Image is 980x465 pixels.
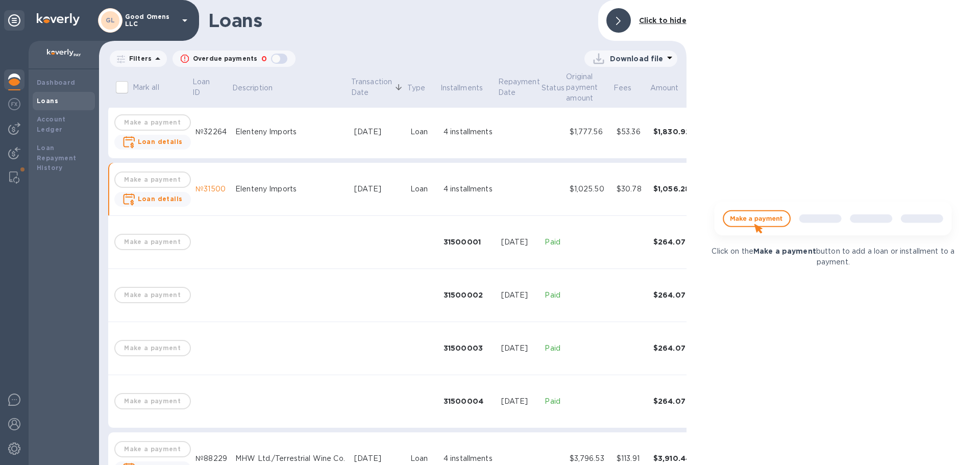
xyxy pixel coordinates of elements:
img: Foreign exchange [8,98,20,110]
div: [DATE] [501,396,537,407]
div: [DATE] [501,343,537,354]
div: $1,830.92 [653,127,696,137]
div: $3,910.44 [653,453,696,463]
div: 31500002 [444,290,493,300]
div: [DATE] [354,184,402,194]
b: Click to hide [639,16,687,25]
div: $264.07 [653,343,696,353]
span: Fees [614,83,645,93]
p: Original payment amount [566,71,598,104]
span: Description [232,83,286,93]
b: Loan details [138,138,183,145]
p: Good Omens LLC [125,13,176,28]
b: Make a payment [753,247,816,255]
p: Status [542,83,565,93]
p: Paid [545,237,561,248]
div: Elenteny Imports [235,127,346,137]
div: №88229 [195,453,227,464]
b: GL [106,16,115,24]
p: Overdue payments [193,54,257,63]
span: Amount [650,83,692,93]
span: Loan ID [192,77,230,98]
p: Installments [440,83,483,93]
p: Paid [545,343,561,354]
b: Loan details [138,195,183,203]
div: 31500001 [444,237,493,247]
b: Account Ledger [37,115,66,133]
p: Amount [650,83,679,93]
div: $1,056.28 [653,184,696,194]
div: [DATE] [501,290,537,301]
div: 4 installments [444,127,493,137]
button: Loan details [114,192,191,207]
div: 4 installments [444,453,493,464]
div: Loan [410,453,435,464]
h1: Loans [208,10,590,31]
div: $264.07 [653,396,696,406]
div: $30.78 [617,184,645,194]
p: Description [232,83,273,93]
div: Elenteny Imports [235,184,346,194]
p: Download file [610,54,664,64]
div: $53.36 [617,127,645,137]
b: Loans [37,97,58,105]
img: Logo [37,13,80,26]
b: Dashboard [37,79,76,86]
button: Loan details [114,135,191,150]
p: Repayment Date [498,77,540,98]
div: 31500004 [444,396,493,406]
button: Overdue payments0 [173,51,296,67]
p: Loan ID [192,77,217,98]
p: Filters [125,54,152,63]
p: Paid [545,396,561,407]
div: [DATE] [354,453,402,464]
b: Loan Repayment History [37,144,77,172]
div: 4 installments [444,184,493,194]
p: 0 [261,54,267,64]
p: Paid [545,290,561,301]
div: MHW Ltd./Terrestrial Wine Co. [235,453,346,464]
div: $113.91 [617,453,645,464]
span: Type [407,83,439,93]
div: $1,025.50 [570,184,608,194]
div: 31500003 [444,343,493,353]
div: $264.07 [653,237,696,247]
div: Loan [410,184,435,194]
div: [DATE] [501,237,537,248]
div: №32264 [195,127,227,137]
div: №31500 [195,184,227,194]
span: Original payment amount [566,71,611,104]
div: Loan [410,127,435,137]
div: $3,796.53 [570,453,608,464]
div: $264.07 [653,290,696,300]
p: Mark all [133,82,159,93]
span: Transaction Date [351,77,405,98]
p: Click on the button to add a loan or installment to a payment. [706,246,960,267]
p: Transaction Date [351,77,392,98]
p: Type [407,83,426,93]
div: $1,777.56 [570,127,608,137]
span: Installments [440,83,497,93]
p: Fees [614,83,632,93]
div: [DATE] [354,127,402,137]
